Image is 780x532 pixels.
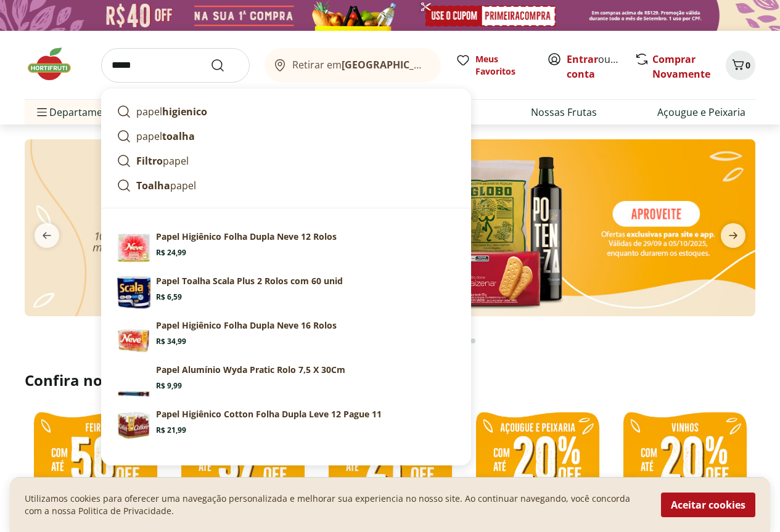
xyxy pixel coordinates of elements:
span: R$ 6,59 [156,292,182,302]
span: Meus Favoritos [475,53,532,78]
img: Principal [117,364,151,398]
span: Departamentos [35,97,123,127]
button: Menu [35,97,49,127]
strong: higienico [162,105,207,118]
button: Aceitar cookies [661,493,755,517]
img: Principal [117,275,151,309]
span: R$ 34,99 [156,337,186,346]
a: Filtropapel [112,149,461,173]
span: ou [567,52,622,81]
button: next [711,223,755,248]
img: Principal [117,408,151,443]
a: PrincipalPapel Toalha Scala Plus 2 Rolos com 60 unidR$ 6,59 [112,270,461,314]
a: papeltoalha [112,124,461,149]
b: [GEOGRAPHIC_DATA]/[GEOGRAPHIC_DATA] [342,58,549,72]
a: Açougue e Peixaria [657,105,745,120]
h2: Confira nossos descontos exclusivos [25,370,755,390]
span: 0 [745,59,750,71]
button: Retirar em[GEOGRAPHIC_DATA]/[GEOGRAPHIC_DATA] [265,48,441,83]
a: PrincipalPapel Alumínio Wyda Pratic Rolo 7,5 X 30CmR$ 9,99 [112,359,461,403]
p: papel [136,129,195,144]
span: R$ 9,99 [156,381,182,391]
a: Meus Favoritos [456,53,532,78]
a: Comprar Novamente [652,52,710,81]
span: R$ 21,99 [156,425,186,435]
p: papel [136,178,196,193]
strong: Toalha [136,179,170,192]
img: Papel Higiênico Folha Dupla Neve 12 Rolos [117,231,151,265]
strong: toalha [162,129,195,143]
button: previous [25,223,69,248]
p: Papel Higiênico Folha Dupla Neve 12 Rolos [156,231,337,243]
p: Papel Toalha Scala Plus 2 Rolos com 60 unid [156,275,343,287]
a: Toalhapapel [112,173,461,198]
strong: Filtro [136,154,163,168]
p: papel [136,104,207,119]
button: Carrinho [726,51,755,80]
a: papelhigienico [112,99,461,124]
img: Hortifruti [25,46,86,83]
a: Criar conta [567,52,634,81]
a: Nossas Frutas [531,105,597,120]
p: Utilizamos cookies para oferecer uma navegação personalizada e melhorar sua experiencia no nosso ... [25,493,646,517]
button: Go to page 17 from fs-carousel [468,326,478,356]
input: search [101,48,250,83]
a: Papel Higiênico Folha Dupla Neve 16 RolosPapel Higiênico Folha Dupla Neve 16 RolosR$ 34,99 [112,314,461,359]
button: Submit Search [210,58,240,73]
p: Papel Higiênico Cotton Folha Dupla Leve 12 Pague 11 [156,408,382,420]
p: Papel Higiênico Folha Dupla Neve 16 Rolos [156,319,337,332]
a: PrincipalPapel Higiênico Cotton Folha Dupla Leve 12 Pague 11R$ 21,99 [112,403,461,448]
p: Papel Alumínio Wyda Pratic Rolo 7,5 X 30Cm [156,364,345,376]
a: Papel Higiênico Folha Dupla Neve 12 RolosPapel Higiênico Folha Dupla Neve 12 RolosR$ 24,99 [112,226,461,270]
img: Papel Higiênico Folha Dupla Neve 16 Rolos [117,319,151,354]
span: R$ 24,99 [156,248,186,258]
p: papel [136,153,189,168]
span: Retirar em [292,59,429,70]
a: Entrar [567,52,598,66]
